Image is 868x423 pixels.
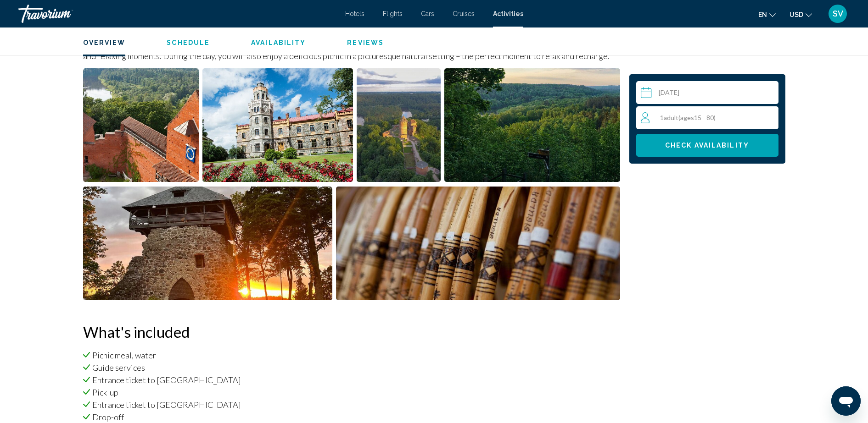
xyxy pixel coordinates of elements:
span: USD [790,11,803,18]
iframe: Poga, lai palaistu ziņojumapmaiņas logu [831,386,861,416]
button: Reviews [347,38,384,47]
span: ( 15 - 80) [678,114,716,121]
button: Travelers: 1 adult, 0 children [636,106,778,129]
button: Open full-screen image slider [444,68,620,182]
button: Open full-screen image slider [83,68,199,182]
a: Flights [383,10,403,17]
button: User Menu [826,4,850,23]
span: en [758,11,767,18]
li: Picnic meal, water [83,350,620,360]
span: 1 [660,114,716,121]
li: Entrance ticket to [GEOGRAPHIC_DATA] [83,400,620,410]
button: Change currency [790,8,812,21]
a: Cars [421,10,434,17]
a: Cruises [453,10,475,17]
li: Entrance ticket to [GEOGRAPHIC_DATA] [83,375,620,385]
button: Open full-screen image slider [336,186,620,301]
li: Drop-off [83,412,620,422]
li: Guide services [83,363,620,373]
button: Overview [83,38,126,47]
button: Open full-screen image slider [357,68,441,182]
span: SV [833,9,843,18]
button: Availability [251,38,306,47]
button: Change language [758,8,776,21]
button: Open full-screen image slider [83,186,333,301]
span: Adult [664,114,678,121]
button: Check Availability [636,134,778,157]
h2: What's included [83,323,620,341]
a: Hotels [345,10,364,17]
button: Open full-screen image slider [202,68,353,182]
button: Schedule [167,38,210,47]
span: ages [680,114,694,121]
a: Travorium [18,5,336,23]
a: Activities [493,10,523,17]
span: Check Availability [665,142,749,149]
li: Pick-up [83,387,620,397]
